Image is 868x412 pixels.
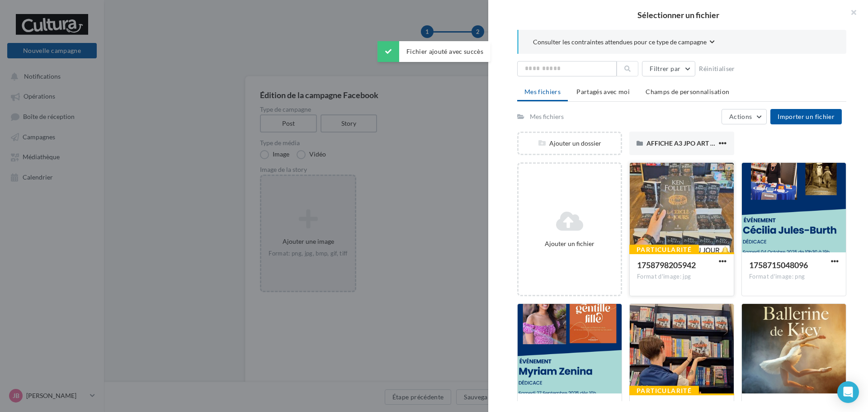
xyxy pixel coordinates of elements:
div: Format d'image: jpg [637,273,726,281]
button: Importer un fichier [770,109,842,124]
div: Particularité [629,386,699,396]
span: 1758798205942 [637,260,696,270]
span: AFFICHE A3 JPO ART -10%- PDF HD STDC [646,139,769,147]
span: Consulter les contraintes attendues pour ce type de campagne [533,38,707,47]
span: Champs de personnalisation [646,88,729,95]
h2: Sélectionner un fichier [503,11,854,19]
span: Mes fichiers [524,88,561,95]
span: Partagés avec moi [576,88,630,95]
span: 1757684070186 [637,401,696,411]
button: Actions [722,109,767,124]
button: Réinitialiser [695,63,739,74]
span: 1758715048096 [749,260,808,270]
div: Particularité [629,245,699,255]
div: Ajouter un fichier [522,239,617,248]
span: Actions [729,113,752,120]
div: Mes fichiers [530,112,564,121]
div: Ajouter un dossier [519,139,621,148]
button: Consulter les contraintes attendues pour ce type de campagne [533,37,715,48]
div: Open Intercom Messenger [837,381,859,403]
span: 1758715041138 [525,401,584,411]
span: ballerine [749,401,781,411]
div: Format d'image: png [749,273,839,281]
div: Fichier ajouté avec succès [377,41,491,62]
span: Importer un fichier [778,113,835,120]
button: Filtrer par [642,61,695,76]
